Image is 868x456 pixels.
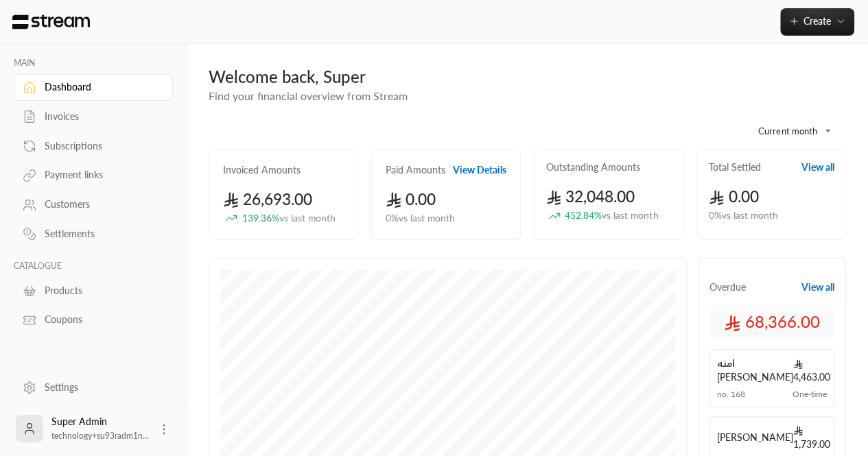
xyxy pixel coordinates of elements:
a: Dashboard [14,74,173,101]
span: technology+su93radm1n... [51,431,149,441]
span: 26,693.00 [223,190,312,208]
a: Settlements [14,221,173,248]
span: Overdue [709,280,746,294]
span: 32,048.00 [546,187,635,206]
div: Subscriptions [45,139,156,153]
span: no. 168 [717,389,745,400]
h2: Paid Amounts [386,163,445,177]
button: Create [780,8,854,36]
div: Settings [45,381,156,394]
div: Current month [736,113,839,149]
span: 139.36 % [242,211,336,226]
span: Find your financial overview from Stream [209,89,408,102]
div: Products [45,284,156,298]
a: Products [14,277,173,304]
img: Logo [11,14,91,29]
span: [PERSON_NAME] [717,431,793,444]
div: Settlements [45,227,156,241]
span: 0.00 [386,190,436,208]
a: Settings [14,374,173,400]
h2: Total Settled [709,160,761,174]
span: 0 % vs last month [709,208,778,223]
span: vs last month [279,212,336,224]
div: Customers [45,197,156,211]
span: 452.84 % [565,208,658,223]
div: Dashboard [45,80,156,94]
span: امنه [PERSON_NAME] [717,357,793,384]
div: Super Admin [51,415,149,442]
div: Welcome back, Super [209,66,846,88]
div: Invoices [45,110,156,123]
span: 0 % vs last month [386,211,455,226]
h2: Outstanding Amounts [546,160,640,174]
div: Coupons [45,313,156,326]
h2: Invoiced Amounts [223,163,301,177]
p: MAIN [14,58,173,69]
span: 68,366.00 [724,311,819,333]
a: Invoices [14,104,173,130]
a: Subscriptions [14,132,173,159]
a: Payment links [14,162,173,189]
span: 0.00 [709,187,759,206]
button: View all [801,280,834,294]
span: 1,739.00 [793,424,830,451]
a: Coupons [14,307,173,333]
button: View all [801,160,834,174]
div: Payment links [45,168,156,182]
a: Customers [14,191,173,218]
span: One-time [793,389,827,400]
button: View Details [453,163,506,177]
span: 4,463.00 [793,357,830,384]
p: CATALOGUE [14,261,173,272]
span: Create [804,15,831,27]
span: vs last month [602,209,658,221]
